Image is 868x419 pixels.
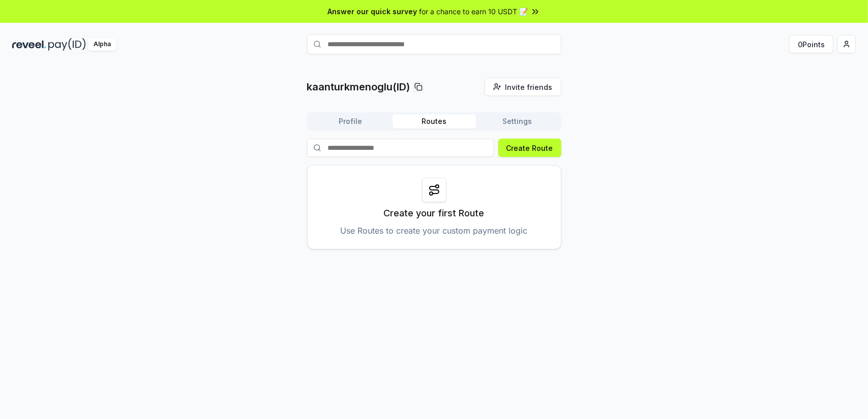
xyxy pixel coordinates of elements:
[341,224,528,237] p: Use Routes to create your custom payment logic
[48,38,86,51] img: pay_id
[309,114,393,128] button: Profile
[498,139,561,157] button: Create Route
[88,38,116,51] div: Alpha
[393,114,476,128] button: Routes
[12,38,46,51] img: reveel_dark
[485,78,561,96] button: Invite friends
[384,206,485,220] p: Create your first Route
[505,82,553,92] span: Invite friends
[789,35,833,53] button: 0Points
[328,6,417,17] span: Answer our quick survey
[307,80,410,94] p: kaanturkmenoglu(ID)
[476,114,559,128] button: Settings
[420,6,528,17] span: for a chance to earn 10 USDT 📝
